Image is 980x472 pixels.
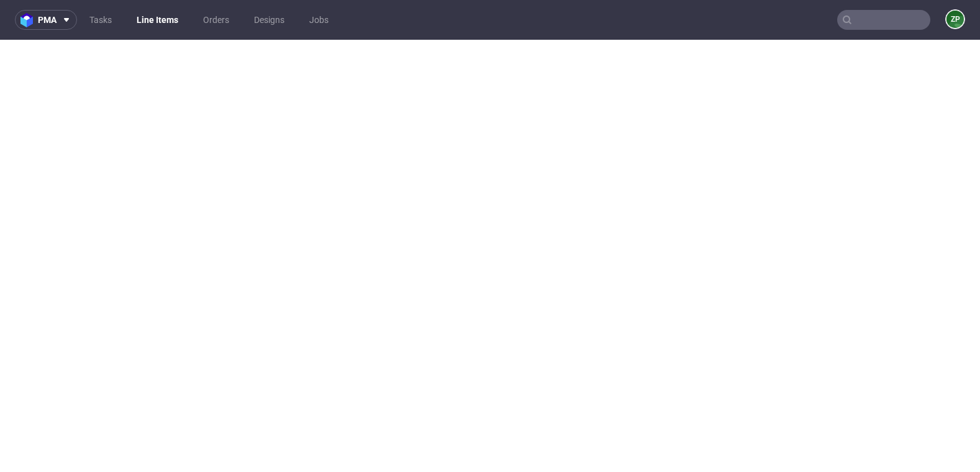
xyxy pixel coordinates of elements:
a: Designs [247,10,292,30]
a: Tasks [82,10,119,30]
a: Orders [196,10,237,30]
span: pma [38,16,57,24]
figcaption: ZP [946,11,964,28]
button: pma [15,10,77,30]
a: Line Items [129,10,186,30]
img: logo [20,13,38,27]
a: Jobs [302,10,336,30]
